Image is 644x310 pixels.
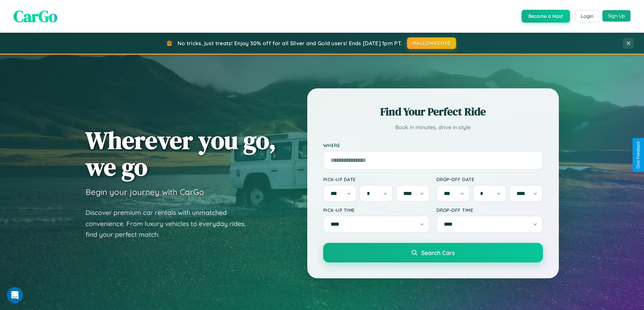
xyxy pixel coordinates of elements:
h2: Find Your Perfect Ride [323,104,543,119]
button: Search Cars [323,243,543,262]
label: Where [323,142,543,148]
span: CarGo [14,5,57,27]
button: HALLOWEEN30 [407,37,456,49]
h3: Begin your journey with CarGo [86,187,204,197]
label: Pick-up Date [323,176,430,182]
button: Become a Host [522,10,570,23]
p: Discover premium car rentals with unmatched convenience. From luxury vehicles to everyday rides, ... [86,207,255,240]
p: Book in minutes, drive in style [323,122,543,132]
span: No tricks, just treats! Enjoy 30% off for all Silver and Gold users! Ends [DATE] 1pm PT. [177,40,402,47]
h1: Wherever you go, we go [86,127,276,180]
label: Drop-off Date [436,176,543,182]
label: Drop-off Time [436,207,543,213]
div: Give Feedback [636,141,641,169]
span: Search Cars [421,249,455,256]
button: Sign Up [602,10,630,22]
iframe: Intercom live chat [7,287,23,303]
label: Pick-up Time [323,207,430,213]
button: Login [575,10,599,22]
